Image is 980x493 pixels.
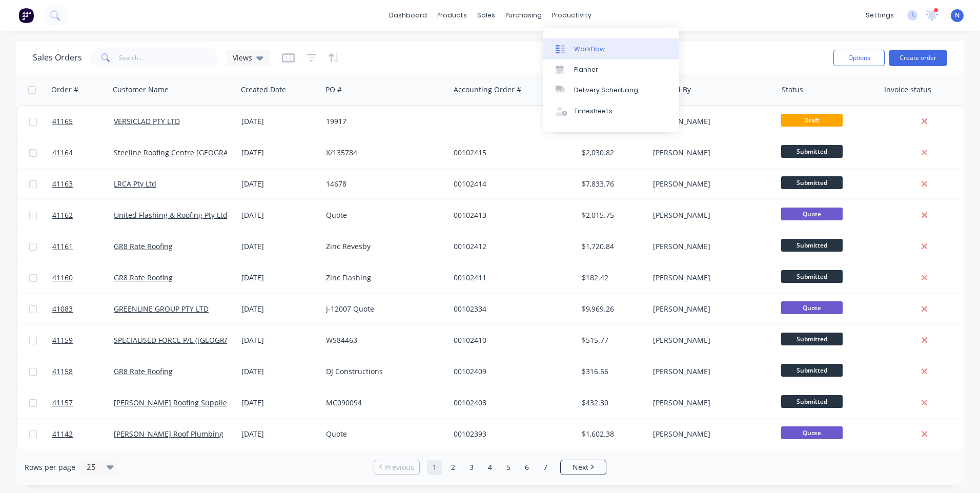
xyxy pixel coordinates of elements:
[574,86,638,95] div: Delivery Scheduling
[52,429,73,439] span: 41142
[781,426,843,439] span: Quote
[454,366,567,377] div: 00102409
[241,335,318,345] div: [DATE]
[52,200,114,231] a: 41162
[955,11,959,20] span: N
[52,335,73,345] span: 41159
[326,366,440,377] div: DJ Constructions
[582,273,642,283] div: $182.42
[653,273,767,283] div: [PERSON_NAME]
[241,116,318,127] div: [DATE]
[326,304,440,314] div: J-12007 Quote
[543,59,679,80] a: Planner
[781,239,843,252] span: Submitted
[500,8,547,23] div: purchasing
[52,325,114,356] a: 41159
[18,8,34,23] img: Factory
[52,148,73,158] span: 41164
[543,38,679,59] a: Workflow
[241,398,318,408] div: [DATE]
[653,179,767,189] div: [PERSON_NAME]
[543,101,679,121] a: Timesheets
[454,273,567,283] div: 00102411
[241,241,318,252] div: [DATE]
[781,114,843,127] span: Draft
[454,398,567,408] div: 00102408
[52,179,73,189] span: 41163
[582,398,642,408] div: $432.30
[233,52,252,63] span: Views
[582,429,642,439] div: $1,602.38
[538,460,553,475] a: Page 7
[653,148,767,158] div: [PERSON_NAME]
[454,241,567,252] div: 00102412
[52,241,73,252] span: 41161
[114,304,209,314] a: GREENLINE GROUP PTY LTD
[374,462,419,473] a: Previous page
[582,304,642,314] div: $9,969.26
[113,85,169,95] div: Customer Name
[114,210,228,220] a: United Flashing & Roofing Pty Ltd
[52,137,114,168] a: 41164
[445,460,461,475] a: Page 2
[454,179,567,189] div: 00102414
[114,366,173,376] a: GR8 Rate Roofing
[781,208,843,220] span: Quote
[114,179,156,189] a: LRCA Pty Ltd
[781,270,843,283] span: Submitted
[454,304,567,314] div: 00102334
[464,460,479,475] a: Page 3
[547,8,597,23] div: productivity
[114,398,231,407] a: [PERSON_NAME] Roofing Supplies
[781,333,843,345] span: Submitted
[889,50,947,66] button: Create order
[241,179,318,189] div: [DATE]
[781,301,843,314] span: Quote
[326,179,440,189] div: 14678
[653,366,767,377] div: [PERSON_NAME]
[241,85,286,95] div: Created Date
[574,65,598,74] div: Planner
[241,366,318,377] div: [DATE]
[454,210,567,220] div: 00102413
[52,387,114,418] a: 41157
[501,460,516,475] a: Page 5
[543,80,679,100] a: Delivery Scheduling
[432,8,472,23] div: products
[52,366,73,377] span: 41158
[114,335,270,345] a: SPECIALISED FORCE P/L ([GEOGRAPHIC_DATA])
[326,335,440,345] div: WS84463
[52,356,114,387] a: 41158
[114,241,173,251] a: GR8 Rate Roofing
[884,85,931,95] div: Invoice status
[582,366,642,377] div: $316.56
[384,8,432,23] a: dashboard
[653,429,767,439] div: [PERSON_NAME]
[114,273,173,282] a: GR8 Rate Roofing
[52,294,114,324] a: 41083
[52,210,73,220] span: 41162
[653,116,767,127] div: [PERSON_NAME]
[781,364,843,377] span: Submitted
[472,8,500,23] div: sales
[573,462,588,473] span: Next
[653,335,767,345] div: [PERSON_NAME]
[653,241,767,252] div: [PERSON_NAME]
[582,148,642,158] div: $2,030.82
[326,116,440,127] div: 19917
[52,169,114,199] a: 41163
[52,262,114,293] a: 41160
[52,116,73,127] span: 41165
[454,429,567,439] div: 00102393
[241,304,318,314] div: [DATE]
[385,462,414,473] span: Previous
[52,419,114,449] a: 41142
[326,398,440,408] div: MC090094
[326,148,440,158] div: X/135784
[52,304,73,314] span: 41083
[454,85,521,95] div: Accounting Order #
[582,241,642,252] div: $1,720.84
[325,85,342,95] div: PO #
[241,273,318,283] div: [DATE]
[574,45,605,54] div: Workflow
